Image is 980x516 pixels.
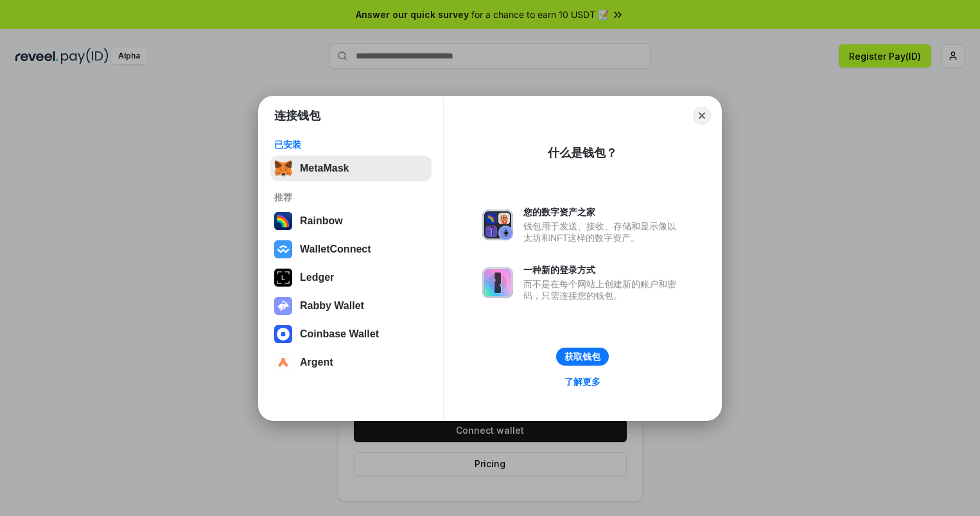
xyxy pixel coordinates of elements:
div: 什么是钱包？ [548,145,617,161]
div: 而不是在每个网站上创建新的账户和密码，只需连接您的钱包。 [523,278,683,301]
div: Coinbase Wallet [300,328,379,340]
img: svg+xml,%3Csvg%20xmlns%3D%22http%3A%2F%2Fwww.w3.org%2F2000%2Fsvg%22%20width%3D%2228%22%20height%3... [274,269,292,287]
img: svg+xml,%3Csvg%20width%3D%22120%22%20height%3D%22120%22%20viewBox%3D%220%200%20120%20120%22%20fil... [274,212,292,230]
img: svg+xml,%3Csvg%20xmlns%3D%22http%3A%2F%2Fwww.w3.org%2F2000%2Fsvg%22%20fill%3D%22none%22%20viewBox... [274,297,292,315]
button: Close [693,107,711,125]
div: 了解更多 [564,376,600,387]
div: WalletConnect [300,244,371,255]
button: MetaMask [270,156,432,181]
div: Ledger [300,272,334,283]
button: 获取钱包 [556,348,609,366]
div: MetaMask [300,163,349,174]
button: Rabby Wallet [270,293,432,319]
button: Ledger [270,265,432,290]
div: 已安装 [274,139,428,150]
button: Coinbase Wallet [270,321,432,347]
img: svg+xml,%3Csvg%20width%3D%2228%22%20height%3D%2228%22%20viewBox%3D%220%200%2028%2028%22%20fill%3D... [274,240,292,258]
img: svg+xml,%3Csvg%20width%3D%2228%22%20height%3D%2228%22%20viewBox%3D%220%200%2028%2028%22%20fill%3D... [274,325,292,343]
img: svg+xml,%3Csvg%20xmlns%3D%22http%3A%2F%2Fwww.w3.org%2F2000%2Fsvg%22%20fill%3D%22none%22%20viewBox... [482,267,513,298]
div: 钱包用于发送、接收、存储和显示像以太坊和NFT这样的数字资产。 [523,220,683,244]
button: Rainbow [270,208,432,234]
img: svg+xml,%3Csvg%20fill%3D%22none%22%20height%3D%2233%22%20viewBox%3D%220%200%2035%2033%22%20width%... [274,159,292,177]
button: Argent [270,350,432,375]
div: 一种新的登录方式 [523,264,683,276]
a: 了解更多 [557,373,608,390]
img: svg+xml,%3Csvg%20xmlns%3D%22http%3A%2F%2Fwww.w3.org%2F2000%2Fsvg%22%20fill%3D%22none%22%20viewBox... [482,209,513,240]
div: Argent [300,357,333,368]
h1: 连接钱包 [274,108,320,123]
button: WalletConnect [270,236,432,262]
div: 您的数字资产之家 [523,206,683,218]
div: 获取钱包 [564,351,600,362]
img: svg+xml,%3Csvg%20width%3D%2228%22%20height%3D%2228%22%20viewBox%3D%220%200%2028%2028%22%20fill%3D... [274,353,292,371]
div: Rainbow [300,215,343,227]
div: Rabby Wallet [300,300,364,312]
div: 推荐 [274,191,428,203]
